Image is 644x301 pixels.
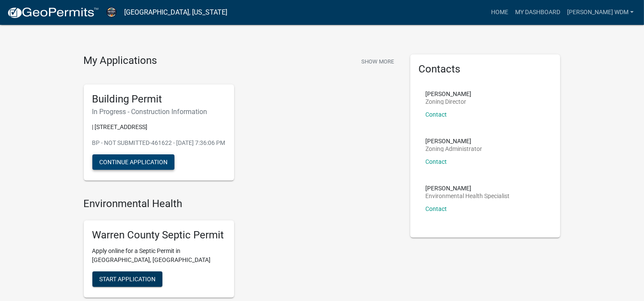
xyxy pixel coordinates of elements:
[426,138,482,144] p: [PERSON_NAME]
[426,111,447,118] a: Contact
[426,158,447,165] a: Contact
[84,54,157,67] h4: My Applications
[124,5,227,20] a: [GEOGRAPHIC_DATA], [US_STATE]
[426,205,447,212] a: Contact
[488,4,512,21] a: Home
[419,63,552,75] h5: Contacts
[99,276,156,283] span: Start Application
[426,91,472,97] p: [PERSON_NAME]
[92,138,226,147] p: BP - NOT SUBMITTED-461622 - [DATE] 7:36:06 PM
[426,185,510,191] p: [PERSON_NAME]
[92,108,226,116] h6: In Progress - Construction Information
[92,154,174,170] button: Continue Application
[92,93,226,105] h5: Building Permit
[92,123,226,132] p: | [STREET_ADDRESS]
[92,271,162,287] button: Start Application
[512,4,564,21] a: My Dashboard
[106,6,117,18] img: Warren County, Iowa
[92,229,226,241] h5: Warren County Septic Permit
[426,193,510,199] p: Environmental Health Specialist
[92,247,226,265] p: Apply online for a Septic Permit in [GEOGRAPHIC_DATA], [GEOGRAPHIC_DATA]
[564,4,637,21] a: [PERSON_NAME] WDM
[426,146,482,152] p: Zoning Administrator
[358,54,397,69] button: Show More
[426,99,472,105] p: Zoning Director
[84,198,397,210] h4: Environmental Health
